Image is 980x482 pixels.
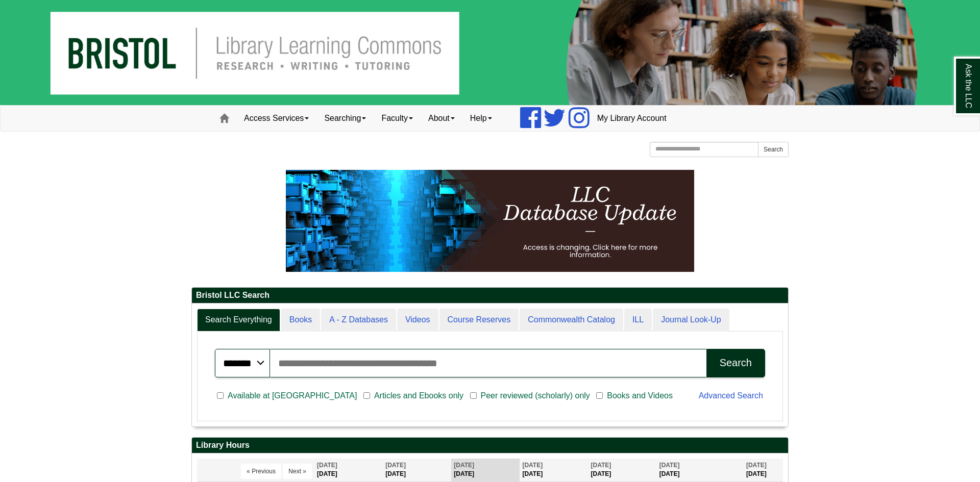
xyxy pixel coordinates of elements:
[758,142,789,157] button: Search
[589,459,657,481] th: [DATE]
[385,462,406,469] span: [DATE]
[451,459,520,481] th: [DATE]
[224,390,361,402] span: Available at [GEOGRAPHIC_DATA]
[283,464,312,479] button: Next »
[217,391,224,400] input: Available at [GEOGRAPHIC_DATA]
[192,438,788,453] h2: Library Hours
[370,390,468,402] span: Articles and Ebooks only
[383,459,451,481] th: [DATE]
[454,462,474,469] span: [DATE]
[470,391,477,400] input: Peer reviewed (scholarly) only
[316,106,374,131] a: Searching
[699,391,763,400] a: Advanced Search
[744,459,783,481] th: [DATE]
[520,459,588,481] th: [DATE]
[286,170,694,272] img: HTML tutorial
[746,462,767,469] span: [DATE]
[281,309,320,332] a: Books
[439,309,519,332] a: Course Reserves
[520,309,623,332] a: Commonwealth Catalog
[236,106,316,131] a: Access Services
[321,309,396,332] a: A - Z Databases
[653,309,729,332] a: Journal Look-Up
[421,106,462,131] a: About
[374,106,421,131] a: Faculty
[397,309,438,332] a: Videos
[659,462,680,469] span: [DATE]
[522,462,543,469] span: [DATE]
[477,390,594,402] span: Peer reviewed (scholarly) only
[720,357,752,369] div: Search
[596,391,603,400] input: Books and Videos
[241,464,281,479] button: « Previous
[314,459,383,481] th: [DATE]
[590,106,674,131] a: My Library Account
[462,106,500,131] a: Help
[624,309,652,332] a: ILL
[603,390,677,402] span: Books and Videos
[657,459,744,481] th: [DATE]
[591,462,611,469] span: [DATE]
[706,349,765,377] button: Search
[192,288,788,303] h2: Bristol LLC Search
[317,462,337,469] span: [DATE]
[363,391,370,400] input: Articles and Ebooks only
[197,309,280,332] a: Search Everything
